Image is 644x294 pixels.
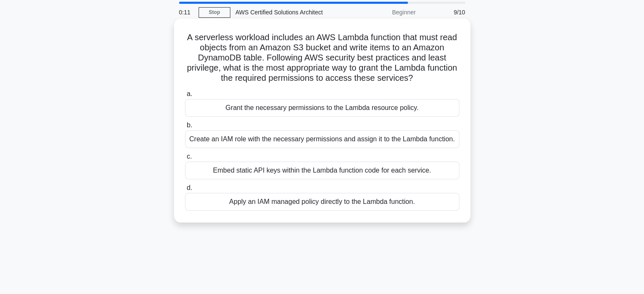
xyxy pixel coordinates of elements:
[187,121,192,129] span: b.
[199,7,230,18] a: Stop
[185,193,459,211] div: Apply an IAM managed policy directly to the Lambda function.
[187,184,192,191] span: d.
[185,130,459,148] div: Create an IAM role with the necessary permissions and assign it to the Lambda function.
[174,4,199,21] div: 0:11
[187,90,192,97] span: a.
[230,4,347,21] div: AWS Certified Solutions Architect
[187,153,192,160] span: c.
[185,162,459,179] div: Embed static API keys within the Lambda function code for each service.
[421,4,470,21] div: 9/10
[347,4,421,21] div: Beginner
[184,32,460,84] h5: A serverless workload includes an AWS Lambda function that must read objects from an Amazon S3 bu...
[185,99,459,117] div: Grant the necessary permissions to the Lambda resource policy.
